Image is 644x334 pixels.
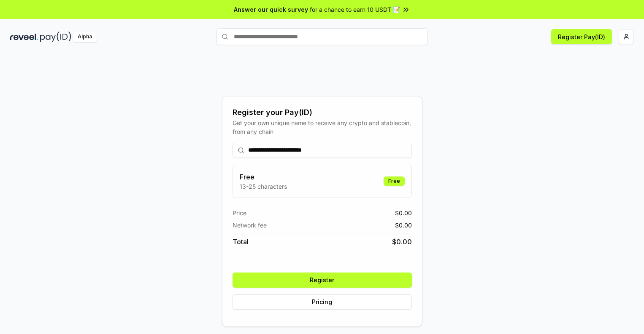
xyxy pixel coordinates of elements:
[73,32,97,42] div: Alpha
[10,32,38,42] img: reveel_dark
[395,221,412,230] span: $ 0.00
[310,5,400,14] span: for a chance to earn 10 USDT 📝
[551,29,612,44] button: Register Pay(ID)
[384,176,405,186] div: Free
[233,107,412,118] div: Register your Pay(ID)
[40,32,71,42] img: pay_id
[233,273,412,288] button: Register
[233,221,267,230] span: Network fee
[233,237,249,247] span: Total
[233,208,246,217] span: Price
[392,237,412,247] span: $ 0.00
[233,118,412,136] div: Get your own unique name to receive any crypto and stablecoin, from any chain
[240,172,287,182] h3: Free
[234,5,308,14] span: Answer our quick survey
[233,294,412,310] button: Pricing
[240,182,287,191] p: 13-25 characters
[395,208,412,217] span: $ 0.00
